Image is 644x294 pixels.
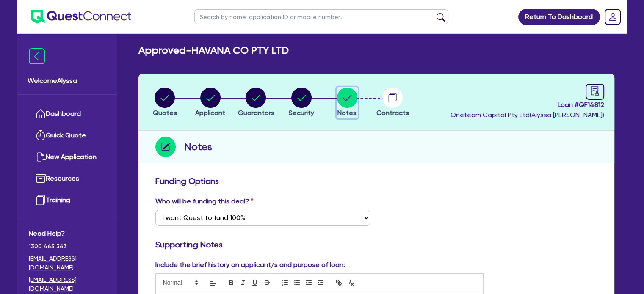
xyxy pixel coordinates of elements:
span: 1300 465 363 [29,242,105,251]
button: Applicant [195,87,226,118]
span: audit [590,86,600,96]
a: audit [586,84,604,100]
span: Loan # QF14812 [451,100,604,110]
span: Applicant [195,109,225,117]
a: Dropdown toggle [602,6,624,28]
img: new-application [36,152,46,162]
span: Oneteam Capital Pty Ltd ( Alyssa [PERSON_NAME] ) [451,111,604,119]
img: resources [36,173,46,184]
h2: Notes [184,139,212,154]
span: Contracts [376,109,409,117]
img: quick-quote [36,130,46,140]
h3: Funding Options [155,176,597,186]
span: Guarantors [238,109,274,117]
button: Security [288,87,315,118]
a: [EMAIL_ADDRESS][DOMAIN_NAME] [29,254,105,272]
a: Return To Dashboard [518,9,600,25]
span: Quotes [153,109,177,117]
a: Quick Quote [29,125,105,146]
label: Who will be funding this deal? [155,196,253,206]
span: Notes [337,109,357,117]
label: Include the brief history on applicant/s and purpose of loan: [155,260,345,270]
a: Dashboard [29,103,105,125]
a: Training [29,190,105,211]
a: Resources [29,168,105,190]
a: New Application [29,146,105,168]
button: Guarantors [237,87,274,118]
button: Notes [337,87,358,118]
img: quest-connect-logo-blue [31,10,131,24]
button: Contracts [376,87,409,118]
span: Welcome Alyssa [28,76,107,86]
h2: Approved - HAVANA CO PTY LTD [138,44,289,57]
a: [EMAIL_ADDRESS][DOMAIN_NAME] [29,275,105,293]
img: training [36,195,46,205]
span: Security [289,109,314,117]
span: Need Help? [29,228,105,239]
input: Search by name, application ID or mobile number... [194,9,448,24]
img: step-icon [155,137,176,157]
h3: Supporting Notes [155,239,597,250]
button: Quotes [152,87,177,118]
img: icon-menu-close [29,48,45,64]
